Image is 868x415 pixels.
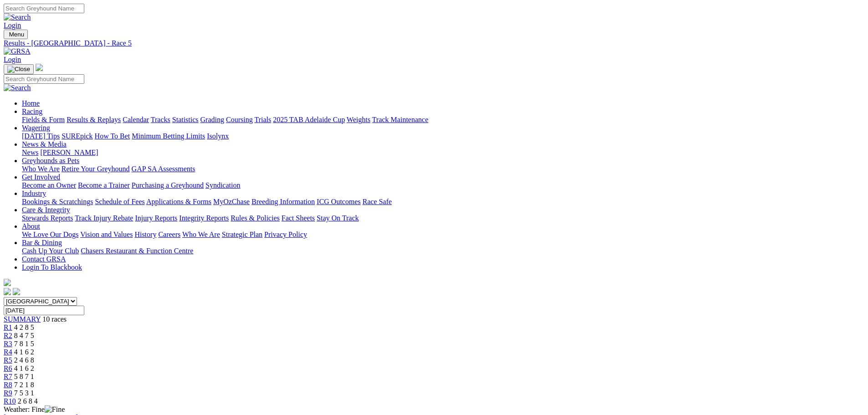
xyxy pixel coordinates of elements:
img: GRSA [4,47,31,56]
span: R8 [4,381,12,389]
a: Who We Are [22,165,60,173]
div: Bar & Dining [22,247,864,255]
a: Stay On Track [317,214,359,222]
a: Integrity Reports [179,214,229,222]
a: Privacy Policy [264,231,307,238]
a: R4 [4,348,12,356]
a: Login To Blackbook [22,263,82,271]
a: R9 [4,389,12,397]
a: Greyhounds as Pets [22,157,79,164]
a: Retire Your Greyhound [62,165,130,173]
span: 4 2 8 5 [14,323,34,331]
div: Greyhounds as Pets [22,165,864,173]
button: Toggle navigation [4,64,34,74]
a: Login [4,21,21,29]
img: logo-grsa-white.png [4,279,11,286]
img: facebook.svg [4,288,11,295]
img: Close [7,66,30,73]
span: Menu [9,31,24,38]
a: Trials [254,116,271,123]
a: Careers [158,231,180,238]
a: Fact Sheets [282,214,315,222]
span: 7 2 1 8 [14,381,34,389]
a: Strategic Plan [222,231,262,238]
span: 4 1 6 2 [14,364,34,372]
a: SUMMARY [4,315,41,323]
span: R2 [4,332,12,339]
a: Breeding Information [252,198,315,205]
button: Toggle navigation [4,30,28,39]
a: Become an Owner [22,181,76,189]
a: Rules & Policies [231,214,280,222]
a: [DATE] Tips [22,132,60,140]
a: Calendar [123,116,149,123]
a: Bar & Dining [22,239,62,246]
a: News & Media [22,140,67,148]
img: Search [4,13,31,21]
a: Isolynx [207,132,229,140]
a: Cash Up Your Club [22,247,79,255]
a: Syndication [205,181,240,189]
div: Wagering [22,132,864,140]
a: Track Maintenance [372,116,428,123]
a: Wagering [22,124,50,132]
a: MyOzChase [213,198,250,205]
span: R7 [4,373,12,380]
span: 7 5 3 1 [14,389,34,397]
a: History [134,231,156,238]
a: Bookings & Scratchings [22,198,93,205]
a: We Love Our Dogs [22,231,78,238]
span: 7 8 1 5 [14,340,34,348]
a: Tracks [151,116,170,123]
a: GAP SA Assessments [132,165,195,173]
div: News & Media [22,149,864,157]
input: Select date [4,306,84,315]
a: Login [4,56,21,63]
a: Track Injury Rebate [75,214,133,222]
a: Race Safe [362,198,391,205]
img: logo-grsa-white.png [36,64,43,71]
span: 2 6 8 4 [18,397,38,405]
a: Applications & Forms [146,198,211,205]
a: How To Bet [95,132,130,140]
a: Contact GRSA [22,255,66,263]
span: 10 races [42,315,67,323]
span: 8 4 7 5 [14,332,34,339]
a: About [22,222,40,230]
a: Vision and Values [80,231,133,238]
a: Who We Are [182,231,220,238]
a: R5 [4,356,12,364]
a: SUREpick [62,132,92,140]
a: R1 [4,323,12,331]
a: Care & Integrity [22,206,70,214]
a: R10 [4,397,16,405]
img: Search [4,84,31,92]
a: Get Involved [22,173,60,181]
a: Purchasing a Greyhound [132,181,204,189]
a: Schedule of Fees [95,198,144,205]
a: Injury Reports [135,214,177,222]
a: ICG Outcomes [317,198,360,205]
div: About [22,231,864,239]
a: Weights [347,116,370,123]
span: Weather: Fine [4,405,65,413]
a: R6 [4,364,12,372]
div: Care & Integrity [22,214,864,222]
input: Search [4,74,84,84]
div: Racing [22,116,864,124]
div: Get Involved [22,181,864,190]
a: R3 [4,340,12,348]
a: [PERSON_NAME] [40,149,98,156]
div: Industry [22,198,864,206]
a: Become a Trainer [78,181,130,189]
a: 2025 TAB Adelaide Cup [273,116,345,123]
a: Coursing [226,116,253,123]
a: Home [22,99,40,107]
a: Results - [GEOGRAPHIC_DATA] - Race 5 [4,39,864,47]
